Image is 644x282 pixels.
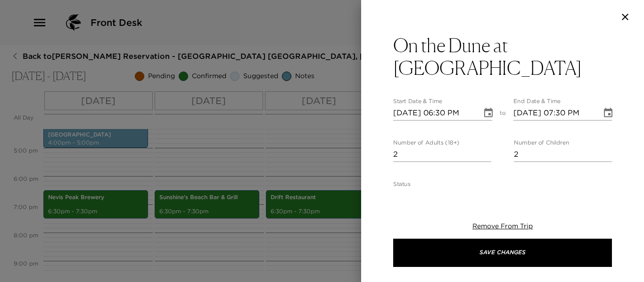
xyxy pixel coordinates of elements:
label: Number of Adults (18+) [393,139,459,147]
span: to [500,109,506,121]
label: End Date & Time [513,97,561,105]
label: Status [393,180,411,188]
label: Start Date & Time [393,97,442,105]
button: Remove From Trip [472,222,533,231]
span: Remove From Trip [472,222,533,230]
div: Confirmed [393,188,612,203]
button: Choose date, selected date is Oct 1, 2025 [599,104,618,122]
button: On the Dune at [GEOGRAPHIC_DATA] [393,34,612,79]
input: MM/DD/YYYY hh:mm aa [513,105,595,121]
label: Number of Children [514,139,569,147]
input: MM/DD/YYYY hh:mm aa [393,105,475,121]
button: Save Changes [393,239,612,267]
button: Choose date, selected date is Oct 1, 2025 [479,104,498,122]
